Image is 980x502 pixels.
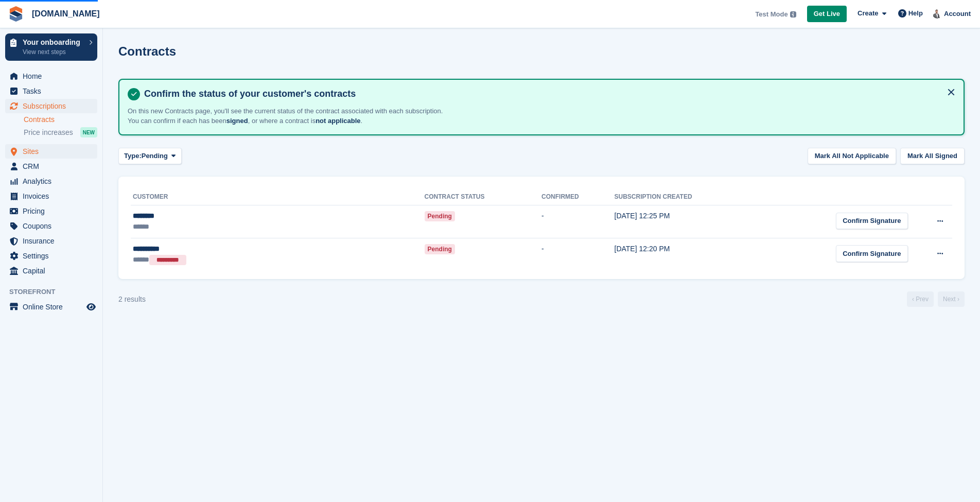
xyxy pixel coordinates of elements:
img: Ionut Grigorescu [932,8,942,19]
strong: signed [226,117,248,125]
p: View next steps [23,47,84,57]
td: [DATE] 12:25 PM [615,205,766,238]
span: Sites [23,144,84,159]
a: menu [5,249,97,263]
a: menu [5,159,97,174]
span: Capital [23,264,84,278]
span: Pending [425,211,455,221]
p: Your onboarding [23,39,84,46]
button: Mark All Signed [900,148,965,165]
a: menu [5,219,97,233]
a: Your onboarding View next steps [5,33,97,61]
a: menu [5,144,97,159]
a: menu [5,174,97,188]
span: Pending [142,151,168,161]
span: Get Live [814,9,840,19]
td: - [541,238,614,271]
span: Create [857,8,878,19]
a: Get Live [807,6,847,23]
a: menu [5,264,97,278]
td: [DATE] 12:20 PM [615,238,766,271]
th: Subscription created [615,189,766,205]
a: menu [5,300,97,314]
th: Customer [131,189,425,205]
span: Invoices [23,189,84,203]
nav: Page [905,291,967,307]
h1: Contracts [118,44,176,58]
a: menu [5,84,97,98]
button: Type: Pending [118,148,182,165]
a: Next [938,291,965,307]
a: Preview store [85,301,97,313]
strong: not applicable [316,117,360,125]
img: stora-icon-8386f47178a22dfd0bd8f6a31ec36ba5ce8667c1dd55bd0f319d3a0aa187defe.svg [8,6,24,22]
span: Price increases [24,128,73,137]
span: Pricing [23,204,84,218]
div: Mark All Not Applicable [815,151,889,161]
a: menu [5,204,97,218]
a: Contracts [24,115,97,125]
span: Pending [425,244,455,254]
img: icon-info-grey-7440780725fd019a000dd9b08b2336e03edf1995a4989e88bcd33f0948082b44.svg [790,11,796,18]
a: menu [5,189,97,203]
div: Confirm Signature [836,245,907,262]
th: Confirmed [541,189,614,205]
th: Contract status [425,189,541,205]
span: Analytics [23,174,84,188]
span: Tasks [23,84,84,98]
a: Previous [907,291,934,307]
span: Home [23,69,84,83]
a: [DOMAIN_NAME] [28,5,104,22]
span: Test Mode [755,9,787,20]
p: On this new Contracts page, you'll see the current status of the contract associated with each su... [128,106,514,126]
a: menu [5,99,97,113]
span: Settings [23,249,84,263]
span: Subscriptions [23,99,84,113]
span: Type: [124,151,142,161]
span: Insurance [23,234,84,248]
button: Mark All Not Applicable [808,148,896,165]
a: Confirm Signature [836,245,907,266]
span: Coupons [23,219,84,233]
div: NEW [80,127,97,137]
span: Online Store [23,300,84,314]
a: Price increases NEW [24,127,97,138]
div: 2 results [118,294,146,305]
a: menu [5,234,97,248]
span: Help [908,8,923,19]
div: Mark All Signed [907,151,957,161]
div: Confirm Signature [836,213,907,230]
h4: Confirm the status of your customer's contracts [140,88,955,100]
span: Account [944,9,971,19]
a: menu [5,69,97,83]
span: CRM [23,159,84,174]
span: Storefront [9,287,102,297]
td: - [541,205,614,238]
a: Confirm Signature [836,213,907,234]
